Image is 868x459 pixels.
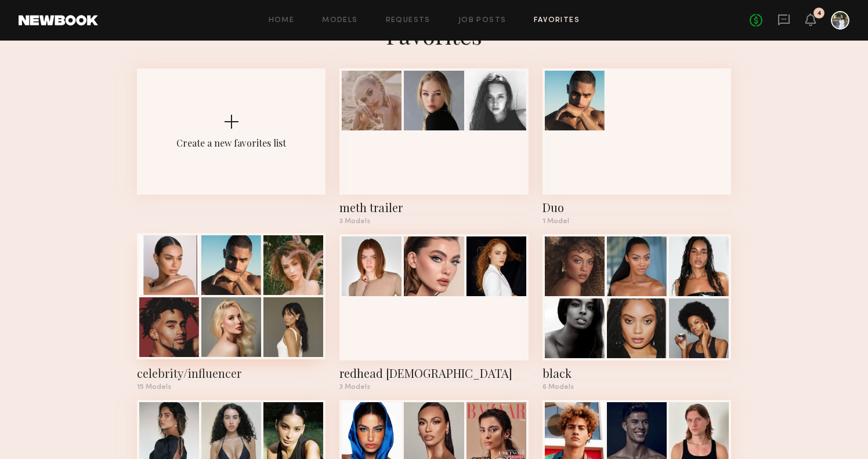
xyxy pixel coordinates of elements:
div: 4 [817,10,822,17]
a: black6 Models [542,234,731,391]
a: meth trailer3 Models [339,68,528,225]
a: Home [269,17,295,24]
div: 6 Models [542,384,731,391]
div: Create a new favorites list [176,137,286,149]
a: celebrity/influencer15 Models [137,234,325,391]
a: Models [322,17,357,24]
a: Requests [386,17,431,24]
div: 3 Models [339,384,528,391]
div: black [542,365,731,381]
div: 3 Models [339,218,528,225]
div: celebrity/influencer [137,365,325,381]
button: Create a new favorites list [137,68,325,234]
div: 15 Models [137,384,325,391]
div: meth trailer [339,199,528,216]
div: Duo [542,199,731,216]
a: Duo1 Model [542,68,731,225]
a: Job Posts [458,17,507,24]
a: redhead [DEMOGRAPHIC_DATA]3 Models [339,234,528,391]
div: 1 Model [542,218,731,225]
a: Favorites [534,17,580,24]
div: redhead female [339,365,528,381]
